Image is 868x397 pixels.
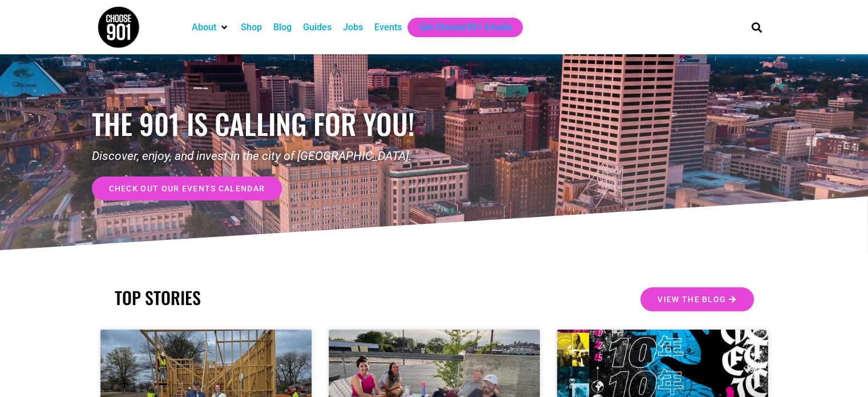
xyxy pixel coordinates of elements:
[241,21,262,34] a: Shop
[192,21,216,34] a: About
[747,18,766,37] div: Search
[115,287,429,308] h2: TOP STORIES
[92,147,434,166] p: Discover, enjoy, and invest in the city of [GEOGRAPHIC_DATA].
[273,21,292,34] a: Blog
[186,18,732,37] nav: Main nav
[92,177,282,200] a: check out our events calendar
[186,18,235,37] div: About
[640,287,753,311] a: View the Blog
[374,21,402,34] a: Events
[92,107,434,141] h1: the 901 is calling for you!
[303,21,332,34] a: Guides
[343,21,363,34] a: Jobs
[419,21,511,34] a: Get Choose901 Emails
[109,185,265,193] span: check out our events calendar
[657,295,726,303] span: View the Blog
